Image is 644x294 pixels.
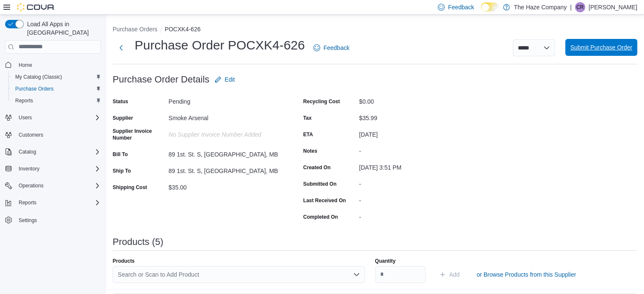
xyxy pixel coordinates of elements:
[15,97,33,104] span: Reports
[19,132,43,138] span: Customers
[359,194,473,204] div: -
[15,214,101,225] span: Settings
[303,164,331,171] label: Created On
[15,60,36,70] a: Home
[19,148,36,155] span: Catalog
[576,2,583,12] span: CR
[113,128,165,141] label: Supplier Invoice Number
[113,237,163,247] h3: Products (5)
[15,181,101,191] span: Operations
[113,184,147,191] label: Shipping Cost
[12,96,101,106] span: Reports
[2,214,104,226] button: Settings
[449,270,460,279] span: Add
[15,164,43,174] button: Inventory
[12,72,101,82] span: My Catalog (Classic)
[359,177,473,187] div: -
[113,151,128,158] label: Bill To
[589,2,637,12] p: [PERSON_NAME]
[169,128,282,138] div: No Supplier Invoice Number added
[113,168,131,174] label: Ship To
[113,39,130,56] button: Next
[15,130,47,140] a: Customers
[15,164,101,174] span: Inventory
[359,95,473,105] div: $0.00
[2,112,104,124] button: Users
[225,75,235,84] span: Edit
[165,26,201,33] button: POCXK4-626
[15,85,54,92] span: Purchase Orders
[2,163,104,175] button: Inventory
[15,198,40,208] button: Reports
[15,113,101,123] span: Users
[570,43,632,52] span: Submit Purchase Order
[15,198,101,208] span: Reports
[303,181,337,187] label: Submitted On
[2,59,104,71] button: Home
[359,210,473,220] div: -
[575,2,585,12] div: Cindy Russell
[15,129,101,140] span: Customers
[448,3,474,11] span: Feedback
[113,25,637,35] nav: An example of EuiBreadcrumbs
[514,2,567,12] p: The Haze Company
[19,165,39,172] span: Inventory
[169,148,282,158] div: 89 1st. St. S, [GEOGRAPHIC_DATA], MB
[310,39,353,56] a: Feedback
[303,131,313,138] label: ETA
[359,144,473,154] div: -
[477,270,576,279] span: or Browse Products from this Supplier
[436,266,463,283] button: Add
[570,2,572,12] p: |
[19,114,32,121] span: Users
[2,180,104,192] button: Operations
[473,266,580,283] button: or Browse Products from this Supplier
[303,214,338,220] label: Completed On
[19,199,36,206] span: Reports
[169,181,282,191] div: $35.00
[24,20,101,37] span: Load All Apps in [GEOGRAPHIC_DATA]
[2,129,104,141] button: Customers
[113,258,135,264] label: Products
[19,62,32,69] span: Home
[113,26,158,33] button: Purchase Orders
[303,197,346,204] label: Last Received On
[303,98,340,105] label: Recycling Cost
[15,113,35,123] button: Users
[15,60,101,70] span: Home
[8,71,104,83] button: My Catalog (Classic)
[17,3,55,11] img: Cova
[15,147,101,157] span: Catalog
[15,74,62,80] span: My Catalog (Classic)
[19,217,37,224] span: Settings
[169,95,282,105] div: Pending
[12,72,66,82] a: My Catalog (Classic)
[12,84,101,94] span: Purchase Orders
[211,71,238,88] button: Edit
[135,37,305,54] h1: Purchase Order POCXK4-626
[113,74,210,85] h3: Purchase Order Details
[375,258,396,264] label: Quantity
[169,164,282,174] div: 89 1st. St. S, [GEOGRAPHIC_DATA], MB
[2,146,104,158] button: Catalog
[15,181,47,191] button: Operations
[8,83,104,95] button: Purchase Orders
[19,182,44,189] span: Operations
[359,111,473,121] div: $35.99
[353,271,360,278] button: Open list of options
[15,215,40,225] a: Settings
[169,111,282,121] div: Smoke Arsenal
[323,44,349,52] span: Feedback
[12,96,36,106] a: Reports
[359,161,473,171] div: [DATE] 3:51 PM
[481,3,499,11] input: Dark Mode
[12,84,57,94] a: Purchase Orders
[481,11,481,12] span: Dark Mode
[565,39,637,56] button: Submit Purchase Order
[113,115,133,121] label: Supplier
[8,95,104,107] button: Reports
[113,98,128,105] label: Status
[5,55,101,248] nav: Complex example
[359,128,473,138] div: [DATE]
[15,147,39,157] button: Catalog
